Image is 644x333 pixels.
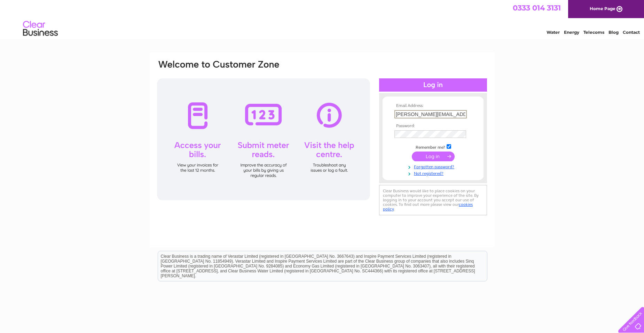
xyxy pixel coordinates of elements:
div: Clear Business is a trading name of Verastar Limited (registered in [GEOGRAPHIC_DATA] No. 3667643... [158,4,487,34]
a: Blog [608,30,619,35]
th: Password: [393,124,473,129]
input: Submit [412,152,455,161]
div: Clear Business would like to place cookies on your computer to improve your experience of the sit... [379,185,487,215]
a: Telecoms [583,30,604,35]
th: Email Address: [393,103,473,108]
td: Remember me? [393,143,473,150]
a: 0333 014 3131 [513,3,561,12]
a: Not registered? [394,170,473,176]
a: Forgotten password? [394,163,473,170]
a: Energy [564,30,579,35]
a: Water [547,30,560,35]
a: cookies policy [383,202,473,211]
img: logo.png [23,18,58,39]
a: Contact [623,30,640,35]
